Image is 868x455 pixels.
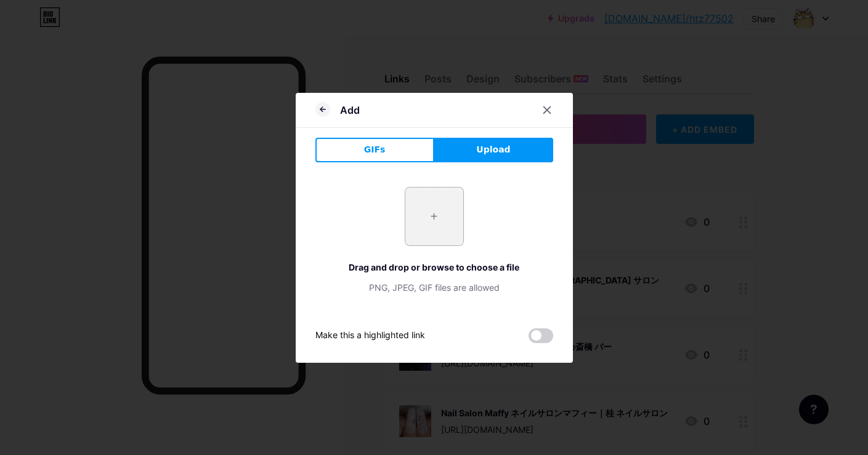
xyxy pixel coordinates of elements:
button: GIFs [315,138,434,162]
div: Drag and drop or browse to choose a file [315,261,553,274]
div: Add [340,103,360,117]
div: PNG, JPEG, GIF files are allowed [315,281,553,294]
span: GIFs [364,143,386,156]
div: Make this a highlighted link [315,328,425,343]
span: Upload [476,143,510,156]
button: Upload [434,138,553,162]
